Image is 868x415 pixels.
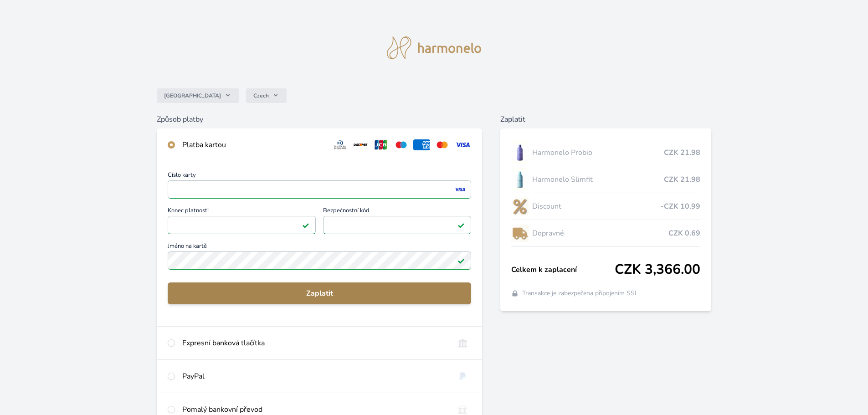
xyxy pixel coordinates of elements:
[332,139,349,150] img: diners.svg
[172,183,467,196] iframe: Iframe pro číslo karty
[661,201,700,212] span: -CZK 10.99
[182,338,447,348] div: Expresní banková tlačítka
[393,139,410,150] img: maestro.svg
[454,404,471,415] img: bankTransfer_IBAN.svg
[500,114,711,125] h6: Zaplatit
[175,288,464,299] span: Zaplatit
[157,88,239,103] button: [GEOGRAPHIC_DATA]
[664,174,700,185] span: CZK 21.98
[511,168,529,191] img: SLIMFIT_se_stinem_x-lo.jpg
[157,114,482,125] h6: Způsob platby
[532,174,664,185] span: Harmonelo Slimfit
[511,222,529,245] img: delivery-lo.png
[668,228,700,239] span: CZK 0.69
[168,282,471,304] button: Zaplatit
[246,88,287,103] button: Czech
[253,92,269,99] span: Czech
[168,172,471,180] span: Číslo karty
[164,92,221,99] span: [GEOGRAPHIC_DATA]
[664,147,700,158] span: CZK 21.98
[457,257,465,264] img: Platné pole
[454,185,466,194] img: visa
[168,243,471,251] span: Jméno na kartě
[352,139,369,150] img: discover.svg
[454,139,471,150] img: visa.svg
[511,195,529,218] img: discount-lo.png
[323,208,471,216] span: Bezpečnostní kód
[168,251,471,270] input: Jméno na kartěPlatné pole
[182,139,324,150] div: Platba kartou
[454,371,471,382] img: paypal.svg
[302,221,309,229] img: Platné pole
[387,36,482,59] img: logo.svg
[172,219,312,231] iframe: Iframe pro datum vypršení platnosti
[511,141,529,164] img: CLEAN_PROBIO_se_stinem_x-lo.jpg
[434,139,451,150] img: mc.svg
[532,147,664,158] span: Harmonelo Probio
[532,201,661,212] span: Discount
[182,404,447,415] div: Pomalý bankovní převod
[615,261,700,278] span: CZK 3,366.00
[373,139,390,150] img: jcb.svg
[182,371,447,382] div: PayPal
[511,264,615,275] span: Celkem k zaplacení
[454,338,471,348] img: onlineBanking_CZ.svg
[532,228,668,239] span: Dopravné
[522,289,638,298] span: Transakce je zabezpečena připojením SSL
[168,208,316,216] span: Konec platnosti
[327,219,467,231] iframe: Iframe pro bezpečnostní kód
[457,221,465,229] img: Platné pole
[413,139,430,150] img: amex.svg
